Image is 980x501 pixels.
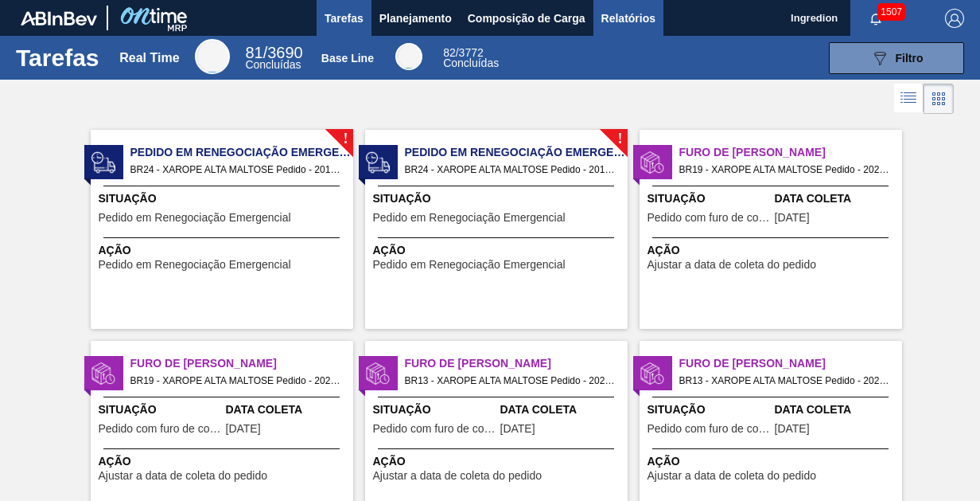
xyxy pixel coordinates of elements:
span: Situação [99,401,222,418]
div: Base Line [395,43,422,70]
span: Situação [99,190,349,207]
span: Concluídas [245,58,301,71]
div: Real Time [245,46,302,70]
span: Situação [373,401,496,418]
span: 81 [245,44,262,61]
span: BR19 - XAROPE ALTA MALTOSE Pedido - 2026314 [679,161,889,178]
span: Ação [373,453,624,470]
img: status [640,362,664,386]
span: BR13 - XAROPE ALTA MALTOSE Pedido - 2026223 [679,372,889,389]
span: Pedido com furo de coleta [373,423,496,435]
span: Data Coleta [775,401,898,418]
span: Pedido em Renegociação Emergencial [373,212,566,224]
span: Data Coleta [226,401,349,418]
img: TNhmsLtSVTkK8tSr43FrP2fwEKptu5GPRR3wAAAABJRU5ErkJggg== [21,11,97,25]
span: 11/09/2025 [775,423,810,435]
div: Visão em Lista [894,84,924,114]
button: Filtro [829,42,964,74]
button: Notificações [850,7,901,29]
span: Furo de Coleta [130,355,353,372]
span: Situação [373,190,624,207]
span: / 3690 [245,44,302,61]
span: Composição de Carga [468,9,585,28]
img: status [91,362,115,386]
img: Logout [945,9,964,28]
span: Pedido em Renegociação Emergencial [99,212,291,224]
span: 82 [443,46,456,59]
span: Ajustar a data de coleta do pedido [647,470,817,482]
span: Ajustar a data de coleta do pedido [99,470,268,482]
span: Pedido com furo de coleta [99,423,222,435]
span: ! [617,133,622,145]
span: BR24 - XAROPE ALTA MALTOSE Pedido - 2018591 [405,161,615,178]
div: Real Time [119,51,179,65]
span: Situação [647,190,771,207]
span: Ação [647,242,898,259]
span: Furo de Coleta [405,355,628,372]
span: ! [343,133,348,145]
span: Planejamento [379,9,452,28]
span: Ação [373,242,624,259]
span: 10/09/2025 [500,423,535,435]
h1: Tarefas [16,49,99,67]
span: / 3772 [443,46,484,59]
span: Furo de Coleta [679,144,902,161]
span: 14/09/2025 [775,212,810,224]
span: Ação [647,453,898,470]
span: Pedido em Renegociação Emergencial [130,144,353,161]
span: 1507 [877,3,905,21]
span: Concluídas [443,57,499,69]
div: Visão em Cards [924,84,954,114]
span: Ajustar a data de coleta do pedido [647,259,817,271]
img: status [640,151,664,174]
span: BR19 - XAROPE ALTA MALTOSE Pedido - 2026315 [130,372,340,389]
span: Data Coleta [775,190,898,207]
img: status [366,151,390,174]
div: Base Line [443,48,499,68]
span: BR24 - XAROPE ALTA MALTOSE Pedido - 2018590 [130,161,340,178]
span: Data Coleta [500,401,624,418]
span: Ajustar a data de coleta do pedido [373,470,542,482]
span: Pedido em Renegociação Emergencial [99,259,291,271]
span: Tarefas [325,9,364,28]
img: status [366,362,390,386]
span: Ação [99,242,349,259]
span: Relatórios [601,9,655,28]
span: Pedido com furo de coleta [647,423,771,435]
span: BR13 - XAROPE ALTA MALTOSE Pedido - 2026222 [405,372,615,389]
span: Furo de Coleta [679,355,902,372]
div: Real Time [195,39,230,74]
span: Pedido com furo de coleta [647,212,771,224]
span: Pedido em Renegociação Emergencial [373,259,566,271]
img: status [91,151,115,174]
div: Base Line [321,52,374,65]
span: Pedido em Renegociação Emergencial [405,144,628,161]
span: 15/09/2025 [226,423,261,435]
span: Situação [647,401,771,418]
span: Ação [99,453,349,470]
span: Filtro [896,52,924,65]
